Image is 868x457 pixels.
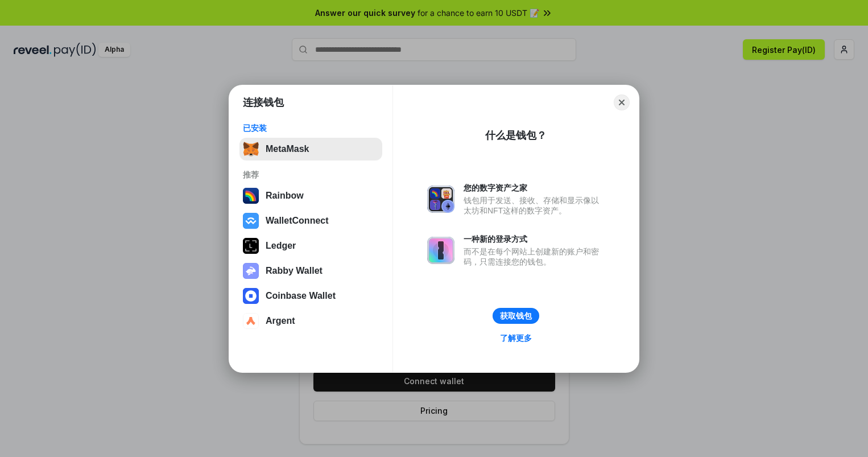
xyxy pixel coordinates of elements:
img: svg+xml,%3Csvg%20width%3D%22120%22%20height%3D%22120%22%20viewBox%3D%220%200%20120%20120%22%20fil... [243,188,259,204]
img: svg+xml,%3Csvg%20width%3D%2228%22%20height%3D%2228%22%20viewBox%3D%220%200%2028%2028%22%20fill%3D... [243,213,259,229]
div: 钱包用于发送、接收、存储和显示像以太坊和NFT这样的数字资产。 [464,195,605,216]
div: 而不是在每个网站上创建新的账户和密码，只需连接您的钱包。 [464,246,605,267]
div: Coinbase Wallet [266,291,336,301]
img: svg+xml,%3Csvg%20width%3D%2228%22%20height%3D%2228%22%20viewBox%3D%220%200%2028%2028%22%20fill%3D... [243,288,259,304]
div: 您的数字资产之家 [464,183,605,193]
img: svg+xml,%3Csvg%20xmlns%3D%22http%3A%2F%2Fwww.w3.org%2F2000%2Fsvg%22%20fill%3D%22none%22%20viewBox... [427,186,454,213]
button: MetaMask [239,138,382,160]
div: 获取钱包 [500,311,532,321]
div: 推荐 [243,170,379,180]
button: 获取钱包 [493,308,539,324]
img: svg+xml,%3Csvg%20fill%3D%22none%22%20height%3D%2233%22%20viewBox%3D%220%200%2035%2033%22%20width%... [243,141,259,157]
button: Argent [239,310,382,332]
button: Rainbow [239,184,382,207]
div: WalletConnect [266,216,329,226]
div: Ledger [266,241,296,251]
a: 了解更多 [493,331,539,345]
div: Rabby Wallet [266,266,323,276]
div: MetaMask [266,144,309,154]
button: Rabby Wallet [239,260,382,282]
img: svg+xml,%3Csvg%20width%3D%2228%22%20height%3D%2228%22%20viewBox%3D%220%200%2028%2028%22%20fill%3D... [243,313,259,329]
div: 一种新的登录方式 [464,234,605,244]
button: Close [614,94,630,110]
button: Ledger [239,234,382,257]
h1: 连接钱包 [243,96,284,109]
div: Argent [266,316,295,326]
div: Rainbow [266,191,304,201]
div: 了解更多 [500,333,532,343]
button: WalletConnect [239,209,382,232]
img: svg+xml,%3Csvg%20xmlns%3D%22http%3A%2F%2Fwww.w3.org%2F2000%2Fsvg%22%20fill%3D%22none%22%20viewBox... [427,237,454,264]
button: Coinbase Wallet [239,285,382,307]
img: svg+xml,%3Csvg%20xmlns%3D%22http%3A%2F%2Fwww.w3.org%2F2000%2Fsvg%22%20width%3D%2228%22%20height%3... [243,238,259,254]
div: 什么是钱包？ [485,129,547,142]
img: svg+xml,%3Csvg%20xmlns%3D%22http%3A%2F%2Fwww.w3.org%2F2000%2Fsvg%22%20fill%3D%22none%22%20viewBox... [243,263,259,279]
div: 已安装 [243,123,379,133]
